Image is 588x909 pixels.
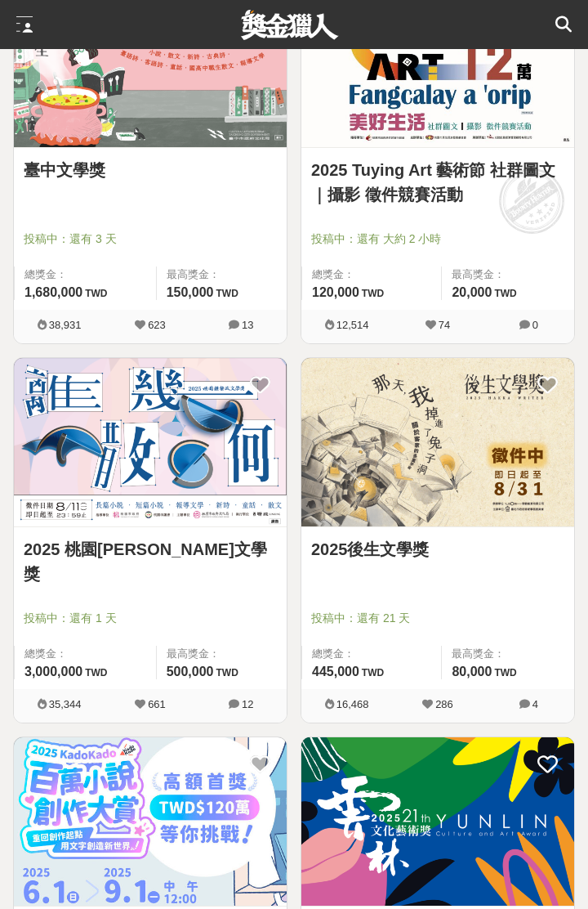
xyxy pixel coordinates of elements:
a: 2025 桃園[PERSON_NAME]文學獎 [24,537,277,586]
span: TWD [362,667,384,678]
span: 150,000 [167,285,214,299]
span: TWD [494,667,516,678]
span: TWD [85,288,107,299]
span: TWD [494,288,516,299]
span: 500,000 [167,665,214,678]
span: 661 [148,698,166,710]
span: 38,931 [49,319,82,331]
span: TWD [216,288,238,299]
span: 3,000,000 [24,665,82,678]
span: 1,680,000 [24,285,82,299]
a: Cover Image [301,737,574,907]
span: 16,468 [336,698,369,710]
img: Cover Image [14,358,287,526]
span: 20,000 [452,285,492,299]
span: 最高獎金： [452,646,564,662]
span: 投稿中：還有 3 天 [24,231,277,248]
span: 投稿中：還有 21 天 [311,610,564,627]
span: 445,000 [312,665,359,678]
img: Cover Image [301,358,574,526]
img: Cover Image [301,737,574,906]
span: 80,000 [452,665,492,678]
span: 總獎金： [24,646,146,662]
span: 623 [148,319,166,331]
span: 12,514 [336,319,369,331]
span: 最高獎金： [452,266,564,283]
span: 120,000 [312,285,359,299]
a: Cover Image [14,737,287,907]
span: 12 [242,698,253,710]
a: 臺中文學獎 [24,158,277,182]
span: 0 [532,319,538,331]
a: 2025後生文學獎 [311,537,564,562]
img: Cover Image [14,737,287,906]
span: 74 [439,319,450,331]
span: 35,344 [49,698,82,710]
a: 2025 Tuying Art 藝術節 社群圖文｜攝影 徵件競賽活動 [311,158,564,207]
span: 286 [435,698,453,710]
span: TWD [216,667,238,678]
a: Cover Image [301,358,574,527]
span: 總獎金： [312,646,431,662]
span: 13 [242,319,253,331]
span: 最高獎金： [167,266,277,283]
a: Cover Image [14,358,287,527]
span: 投稿中：還有 大約 2 小時 [311,231,564,248]
span: TWD [85,667,107,678]
span: 總獎金： [312,266,431,283]
span: 4 [532,698,538,710]
span: 最高獎金： [167,646,277,662]
span: TWD [362,288,384,299]
span: 總獎金： [24,266,146,283]
span: 投稿中：還有 1 天 [24,610,277,627]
